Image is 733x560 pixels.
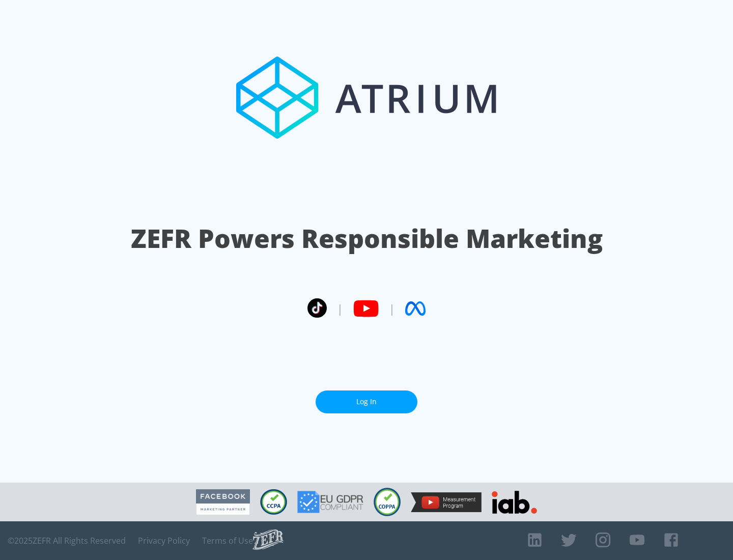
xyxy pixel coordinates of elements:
img: GDPR Compliant [297,491,363,513]
img: YouTube Measurement Program [411,492,482,512]
img: IAB [492,491,537,514]
a: Privacy Policy [138,536,190,546]
h1: ZEFR Powers Responsible Marketing [131,221,603,256]
span: | [337,301,343,316]
a: Terms of Use [202,536,253,546]
span: | [389,301,395,316]
a: Log In [316,390,417,413]
img: CCPA Compliant [260,489,287,515]
span: © 2025 ZEFR All Rights Reserved [8,536,126,546]
img: COPPA Compliant [374,488,401,516]
img: Facebook Marketing Partner [196,489,250,515]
